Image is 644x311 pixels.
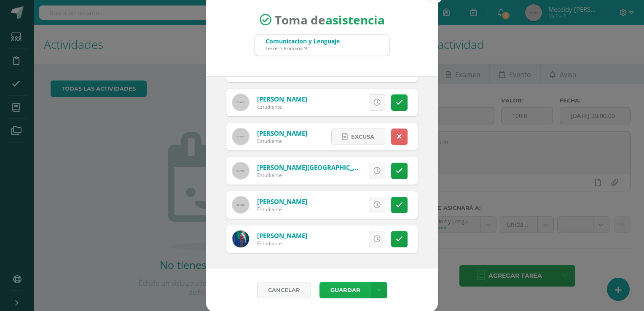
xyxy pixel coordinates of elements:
[232,94,249,111] img: 60x60
[257,137,307,145] div: Estudiante
[266,37,340,45] div: Comunicacion y Lenguaje
[325,12,385,28] strong: asistencia
[255,35,389,56] input: Busca un grado o sección aquí...
[257,103,307,110] div: Estudiante
[257,95,307,103] a: [PERSON_NAME]
[232,128,249,145] img: 60x60
[257,163,372,172] a: [PERSON_NAME][GEOGRAPHIC_DATA]
[232,196,249,213] img: 60x60
[257,231,307,240] a: [PERSON_NAME]
[266,45,340,51] div: Tercero Primaria 'A'
[257,197,307,206] a: [PERSON_NAME]
[351,129,374,145] span: Excusa
[257,240,307,247] div: Estudiante
[275,12,385,28] span: Toma de
[331,129,385,145] a: Excusa
[319,282,371,298] button: Guardar
[232,162,249,179] img: 60x60
[257,172,358,179] div: Estudiante
[257,282,311,298] a: Cancelar
[257,129,307,137] a: [PERSON_NAME]
[232,231,249,247] img: 7ac10d6501a1c4a948656ac1f14e958a.png
[257,206,307,213] div: Estudiante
